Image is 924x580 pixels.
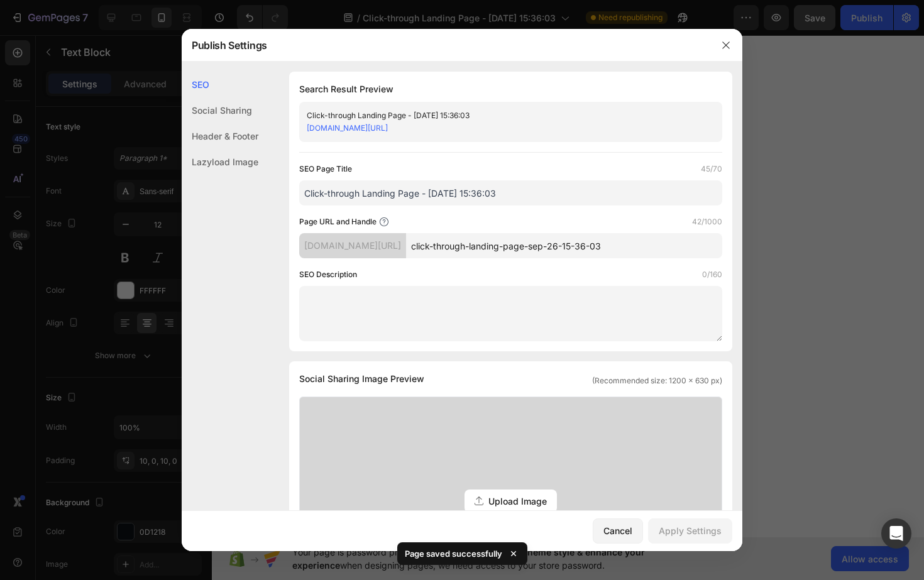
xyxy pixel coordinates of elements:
[299,163,352,175] label: SEO Page Title
[299,216,377,228] label: Page URL and Handle
[198,158,213,173] button: Carousel Next Arrow
[182,149,258,175] div: Lazyload Image
[182,29,710,62] div: Publish Settings
[53,415,119,428] div: Kaching Bundles
[16,55,58,66] div: Text Block
[299,371,424,386] span: Social Sharing Image Preview
[28,415,43,430] img: KachingBundles.png
[299,268,357,281] label: SEO Description
[182,97,258,123] div: Social Sharing
[702,268,722,281] label: 0/160
[299,82,722,97] h1: Search Result Preview
[63,6,148,19] span: iPhone 13 Mini ( 375 px)
[13,495,167,521] strong: Spread Love and Inspiration with the [DEMOGRAPHIC_DATA] Verse Jar
[406,233,722,258] input: Handle
[13,324,223,398] h1: Reusable [DEMOGRAPHIC_DATA] Verses In A Jar
[1,32,234,42] p: Buy 2 Get 1 Free
[881,518,911,549] div: Open Intercom Messenger
[299,233,406,258] div: [DOMAIN_NAME][URL]
[692,216,722,228] label: 42/1000
[307,123,388,133] a: [DOMAIN_NAME][URL]
[299,180,722,205] input: Title
[18,407,129,437] button: Kaching Bundles
[13,451,223,485] button: Buy now
[603,524,632,537] div: Cancel
[488,495,547,508] span: Upload Image
[648,518,732,544] button: Apply Settings
[592,375,722,386] span: (Recommended size: 1200 x 630 px)
[14,307,222,319] p: Rated 5/5 based on 248 reviews.
[307,109,694,122] div: Click-through Landing Page - [DATE] 15:36:03
[659,524,722,537] div: Apply Settings
[701,163,722,175] label: 45/70
[405,547,502,560] p: Page saved successfully
[182,72,258,97] div: SEO
[182,123,258,149] div: Header & Footer
[91,460,145,476] div: Buy now
[593,518,643,544] button: Cancel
